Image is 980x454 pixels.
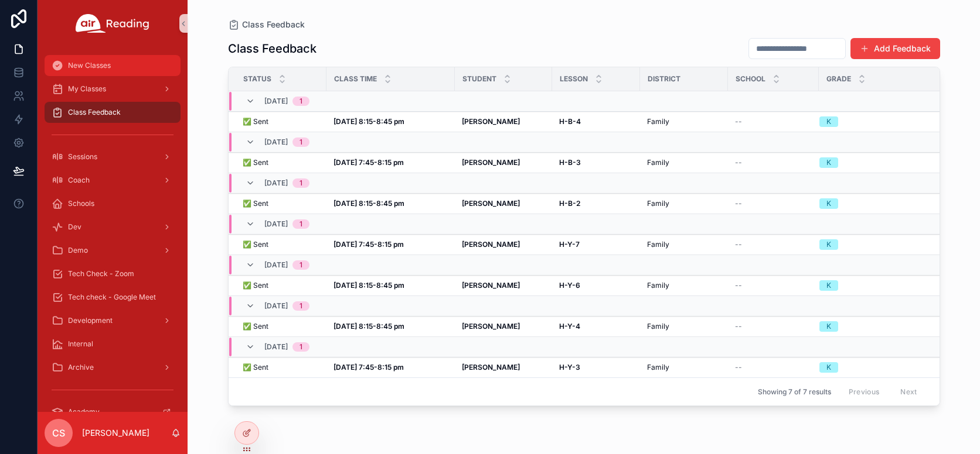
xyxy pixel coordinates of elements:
[334,322,448,331] a: [DATE] 8:15-8:45 pm
[45,357,181,378] a: Archive
[68,363,94,372] span: Archive
[243,240,319,249] a: ✅ Sent
[243,117,319,126] a: ✅ Sent
[735,117,812,126] a: --
[228,40,317,57] h1: Class Feedback
[559,240,580,249] strong: H-Y-7
[462,281,545,290] a: [PERSON_NAME]
[300,260,302,270] div: 1
[735,199,742,208] span: --
[68,269,134,278] span: Tech Check - Zoom
[334,117,448,126] a: [DATE] 8:15-8:45 pm
[243,281,268,290] span: ✅ Sent
[647,281,669,290] span: Family
[559,240,633,249] a: H-Y-7
[647,363,669,372] span: Family
[45,401,181,422] a: Academy
[647,117,721,126] a: Family
[45,78,181,99] a: My Classes
[559,199,633,208] a: H-B-2
[68,176,90,185] span: Coach
[243,74,271,84] span: Status
[462,158,545,167] a: [PERSON_NAME]
[243,363,319,372] a: ✅ Sent
[559,363,580,372] strong: H-Y-3
[560,74,588,84] span: Lesson
[647,322,721,331] a: Family
[300,342,302,352] div: 1
[243,158,268,167] span: ✅ Sent
[819,280,938,291] a: K
[819,362,938,373] a: K
[647,117,669,126] span: Family
[826,157,831,168] div: K
[462,281,520,290] strong: [PERSON_NAME]
[45,287,181,308] a: Tech check - Google Meet
[462,363,520,372] strong: [PERSON_NAME]
[243,363,268,372] span: ✅ Sent
[228,19,305,30] a: Class Feedback
[68,339,93,349] span: Internal
[826,239,831,250] div: K
[68,199,94,208] span: Schools
[647,158,721,167] a: Family
[826,198,831,209] div: K
[735,240,742,249] span: --
[264,342,288,352] span: [DATE]
[462,240,520,249] strong: [PERSON_NAME]
[648,74,680,84] span: District
[758,387,831,397] span: Showing 7 of 7 results
[68,84,106,94] span: My Classes
[647,322,669,331] span: Family
[334,322,404,331] strong: [DATE] 8:15-8:45 pm
[68,61,111,70] span: New Classes
[242,19,305,30] span: Class Feedback
[243,158,319,167] a: ✅ Sent
[736,74,765,84] span: School
[559,322,580,331] strong: H-Y-4
[334,240,448,249] a: [DATE] 7:45-8:15 pm
[68,152,97,161] span: Sessions
[559,281,633,290] a: H-Y-6
[735,322,742,331] span: --
[819,157,938,168] a: K
[850,38,940,59] button: Add Feedback
[334,281,404,290] strong: [DATE] 8:15-8:45 pm
[334,199,448,208] a: [DATE] 8:15-8:45 pm
[82,427,149,439] p: [PERSON_NAME]
[735,117,742,126] span: --
[334,158,404,167] strong: [DATE] 7:45-8:15 pm
[647,363,721,372] a: Family
[647,199,669,208] span: Family
[735,363,742,372] span: --
[462,199,520,208] strong: [PERSON_NAME]
[735,281,812,290] a: --
[45,310,181,331] a: Development
[819,239,938,250] a: K
[826,280,831,291] div: K
[38,47,188,412] div: scrollable content
[334,281,448,290] a: [DATE] 8:15-8:45 pm
[334,199,404,208] strong: [DATE] 8:15-8:45 pm
[647,199,721,208] a: Family
[735,199,812,208] a: --
[559,158,581,167] strong: H-B-3
[264,97,288,106] span: [DATE]
[334,240,404,249] strong: [DATE] 7:45-8:15 pm
[462,240,545,249] a: [PERSON_NAME]
[735,240,812,249] a: --
[559,117,633,126] a: H-B-4
[334,74,377,84] span: Class Time
[462,117,545,126] a: [PERSON_NAME]
[68,108,121,117] span: Class Feedback
[559,281,580,290] strong: H-Y-6
[559,322,633,331] a: H-Y-4
[559,158,633,167] a: H-B-3
[559,363,633,372] a: H-Y-3
[45,240,181,261] a: Demo
[462,199,545,208] a: [PERSON_NAME]
[45,170,181,191] a: Coach
[243,240,268,249] span: ✅ Sent
[300,137,302,147] div: 1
